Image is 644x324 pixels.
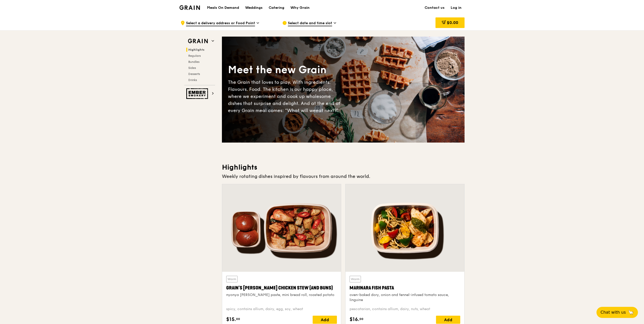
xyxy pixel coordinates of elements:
[350,284,460,291] div: Marinara Fish Pasta
[188,78,197,82] span: Drinks
[186,88,210,99] img: Ember Smokery web logo
[436,316,460,324] div: Add
[316,108,338,113] span: eat next?”
[422,0,448,15] a: Contact us
[269,0,284,15] div: Catering
[288,21,332,26] span: Select date and time slot
[447,20,458,25] span: $0.00
[228,79,343,114] div: The Grain that loves to play. With ingredients. Flavours. Food. The kitchen is our happy place, w...
[359,317,363,321] span: 00
[601,309,626,315] span: Chat with us
[290,0,310,15] div: Why Grain
[596,307,638,318] button: Chat with us🦙
[350,316,359,323] span: $16.
[188,66,196,70] span: Sides
[226,316,236,323] span: $15.
[628,309,634,315] span: 🦙
[222,173,465,180] div: Weekly rotating dishes inspired by flavours from around the world.
[186,37,210,46] img: Grain web logo
[350,276,361,282] div: Warm
[236,317,240,321] span: 00
[266,0,287,15] a: Catering
[188,60,199,64] span: Bundles
[226,276,238,282] div: Warm
[188,48,204,51] span: Highlights
[350,307,460,312] div: pescatarian, contains allium, dairy, nuts, wheat
[179,5,200,10] img: Grain
[350,292,460,303] div: oven-baked dory, onion and fennel-infused tomato sauce, linguine
[226,307,337,312] div: spicy, contains allium, dairy, egg, soy, wheat
[222,163,465,172] h3: Highlights
[448,0,465,15] a: Log in
[188,72,200,76] span: Desserts
[245,0,263,15] div: Weddings
[287,0,313,15] a: Why Grain
[226,292,337,298] div: nyonya [PERSON_NAME] paste, mini bread roll, roasted potato
[228,63,343,77] div: Meet the new Grain
[188,54,201,58] span: Regulars
[313,316,337,324] div: Add
[226,284,337,291] div: Grain's [PERSON_NAME] Chicken Stew (and buns)
[207,5,239,10] h1: Meals On Demand
[242,0,266,15] a: Weddings
[186,21,255,26] span: Select a delivery address or Food Point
